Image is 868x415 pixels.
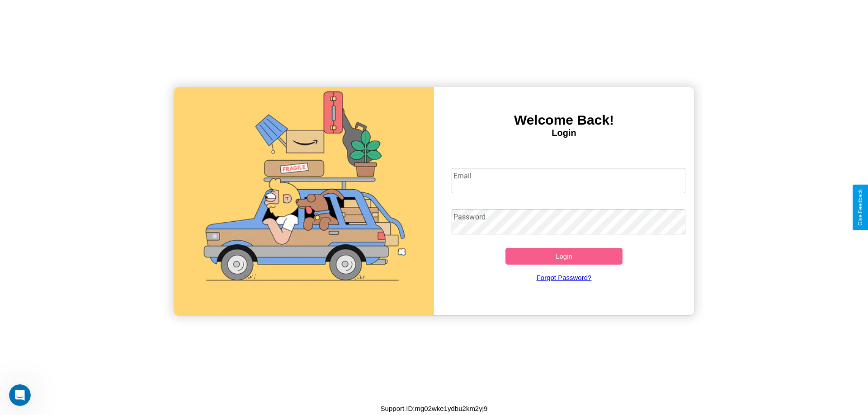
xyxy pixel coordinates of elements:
p: Support ID: mg02wke1ydbu2km2yj9 [381,402,488,415]
button: Login [505,248,623,265]
h3: Welcome Back! [434,112,694,128]
img: gif [174,87,434,315]
iframe: Intercom live chat [9,384,31,406]
div: Give Feedback [857,189,863,226]
h4: Login [434,128,694,138]
a: Forgot Password? [447,265,681,290]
